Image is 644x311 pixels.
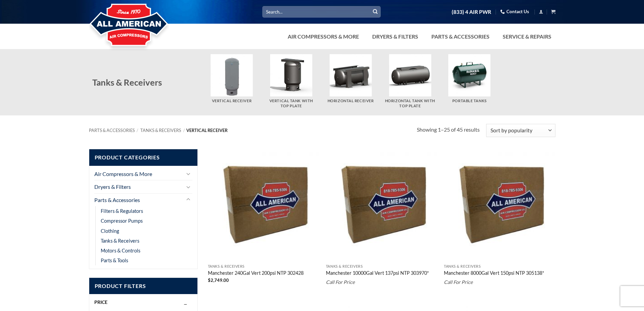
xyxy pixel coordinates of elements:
p: Showing 1–25 of 45 results [417,125,480,134]
img: Portable Tanks [448,54,491,96]
a: Manchester 240Gal Vert 200psi NTP 302428 [208,270,304,277]
span: Product Filters [89,278,198,294]
input: Search… [262,6,381,17]
button: Toggle [184,183,192,191]
a: Parts & Tools [101,256,128,265]
a: Service & Repairs [499,30,555,43]
a: Motors & Controls [101,246,140,256]
a: Air Compressors & More [284,30,363,43]
a: Manchester 8000Gal Vert 150psi NTP 305138* [444,270,544,277]
button: Submit [370,7,380,17]
span: $ [208,277,211,283]
h5: Horizontal Receiver [324,98,377,104]
a: View cart [551,7,555,16]
select: Shop order [486,124,555,137]
a: Dryers & Filters [94,180,183,193]
a: Login [539,7,543,16]
h5: Horizontal Tank With Top Plate [384,98,436,108]
a: Compressor Pumps [101,216,143,226]
h5: Vertical Receiver [205,98,258,104]
nav: Breadcrumb [89,128,417,133]
em: Call For Price [444,279,473,285]
a: Visit product category Horizontal Tank With Top Plate [384,54,436,108]
a: Filters & Regulators [101,206,143,216]
a: Air Compressors & More [94,168,183,180]
h5: Vertical Tank With Top Plate [265,98,317,108]
bdi: 2,749.00 [208,277,229,283]
a: Parts & Accessories [94,194,183,206]
button: Toggle [184,196,192,204]
em: Call For Price [326,279,355,285]
a: Contact Us [500,6,529,17]
p: Tanks & Receivers [326,264,437,269]
img: Horizontal Receiver [330,54,372,96]
img: Placeholder [444,149,555,261]
a: Visit product category Vertical Receiver [205,54,258,104]
img: Placeholder [326,149,437,261]
img: Placeholder [208,149,319,261]
a: Manchester 10000Gal Vert 137psi NTP 303970* [326,270,429,277]
img: Vertical Receiver [211,54,253,96]
a: Parts & Accessories [89,128,135,133]
a: Visit product category Portable Tanks [443,54,496,104]
a: Tanks & Receivers [101,236,139,246]
h5: Portable Tanks [443,98,496,104]
a: Clothing [101,226,119,236]
button: Toggle [184,170,192,178]
a: (833) 4 AIR PWR [452,6,491,18]
h2: Tanks & Receivers [92,77,206,88]
p: Tanks & Receivers [444,264,555,269]
a: Parts & Accessories [427,30,494,43]
a: Visit product category Vertical Tank With Top Plate [265,54,317,108]
img: Vertical Tank With Top Plate [270,54,312,96]
img: Horizontal Tank With Top Plate [389,54,431,96]
a: Tanks & Receivers [140,128,181,133]
span: Product Categories [89,149,198,166]
span: Price [94,299,108,305]
span: / [137,128,138,133]
span: / [183,128,185,133]
p: Tanks & Receivers [208,264,319,269]
a: Dryers & Filters [368,30,422,43]
a: Visit product category Horizontal Receiver [324,54,377,104]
